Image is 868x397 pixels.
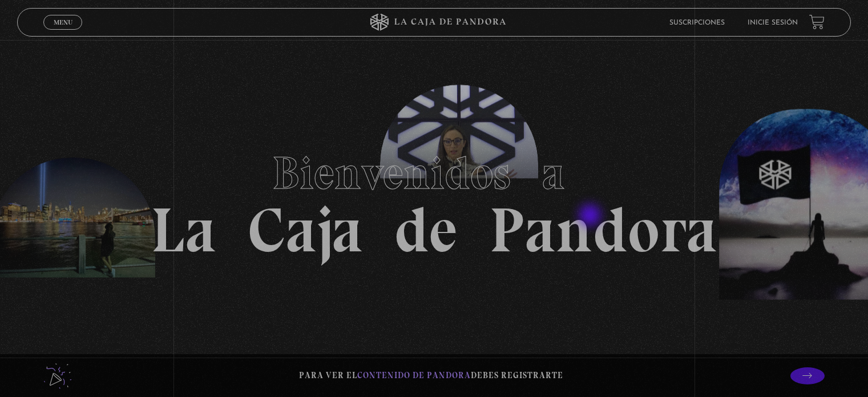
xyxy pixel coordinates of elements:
[669,19,725,26] a: Suscripciones
[748,19,798,26] a: Inicie sesión
[54,19,72,26] span: Menu
[357,370,471,380] span: contenido de Pandora
[151,136,717,262] h1: La Caja de Pandora
[809,14,825,30] a: View your shopping cart
[50,29,76,37] span: Cerrar
[299,368,563,383] p: Para ver el debes registrarte
[272,146,596,200] span: Bienvenidos a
